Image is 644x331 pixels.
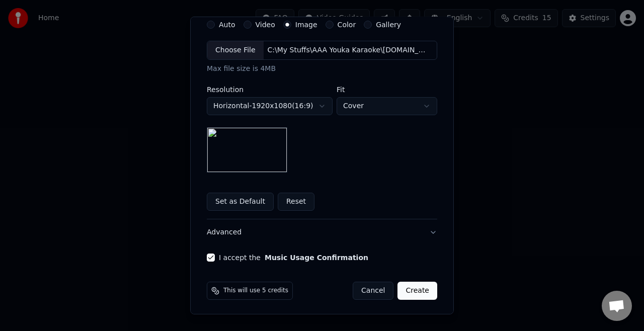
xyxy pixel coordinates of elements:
button: I accept the [265,254,368,261]
label: I accept the [219,254,368,261]
div: VideoCustomize Karaoke Video: Use Image, Video, or Color [207,21,437,219]
span: This will use 5 credits [223,287,288,295]
label: Gallery [376,21,401,28]
label: Video [256,21,275,28]
label: Color [338,21,356,28]
button: Create [397,282,437,300]
button: Advanced [207,219,437,245]
div: Max file size is 4MB [207,64,437,74]
label: Auto [219,21,235,28]
label: Fit [337,86,437,93]
div: C:\My Stuffs\AAA Youka Karaoke\[DOMAIN_NAME] prepare for process\Drama-Rumah-Tanpa-Luka - 1920 x ... [264,45,435,55]
div: Choose File [207,41,264,59]
label: Resolution [207,86,333,93]
button: Reset [278,193,314,211]
button: Set as Default [207,193,274,211]
label: Image [295,21,317,28]
button: Cancel [353,282,393,300]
